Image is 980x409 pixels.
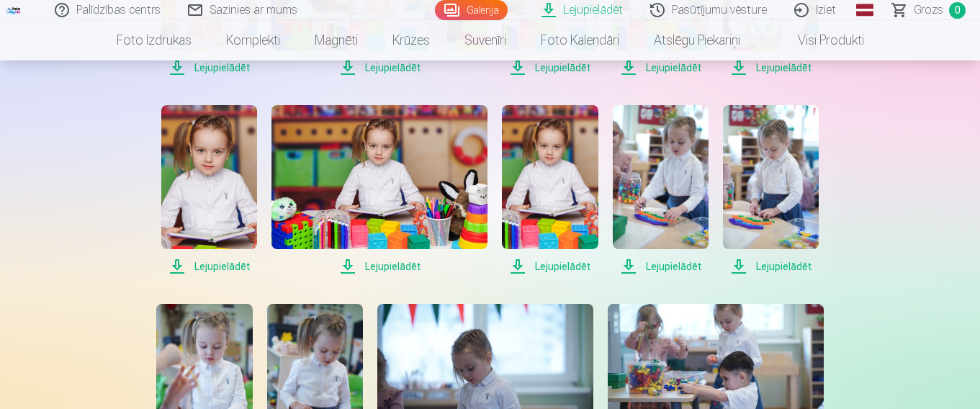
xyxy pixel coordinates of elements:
[6,6,22,14] img: /fa1
[502,105,598,275] a: Lejupielādēt
[758,20,881,60] a: Visi produkti
[613,258,709,275] span: Lejupielādēt
[523,20,637,60] a: Foto kalendāri
[723,105,819,275] a: Lejupielādēt
[723,59,819,76] span: Lejupielādēt
[637,20,758,60] a: Atslēgu piekariņi
[375,20,447,60] a: Krūzes
[447,20,523,60] a: Suvenīri
[209,20,297,60] a: Komplekti
[613,59,709,76] span: Lejupielādēt
[271,105,487,275] a: Lejupielādēt
[161,258,257,275] span: Lejupielādēt
[502,258,598,275] span: Lejupielādēt
[297,20,375,60] a: Magnēti
[99,20,209,60] a: Foto izdrukas
[502,59,598,76] span: Lejupielādēt
[161,59,257,76] span: Lejupielādēt
[271,258,487,275] span: Lejupielādēt
[914,1,943,19] span: Grozs
[723,258,819,275] span: Lejupielādēt
[161,105,257,275] a: Lejupielādēt
[949,2,966,19] span: 0
[271,59,487,76] span: Lejupielādēt
[613,105,709,275] a: Lejupielādēt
